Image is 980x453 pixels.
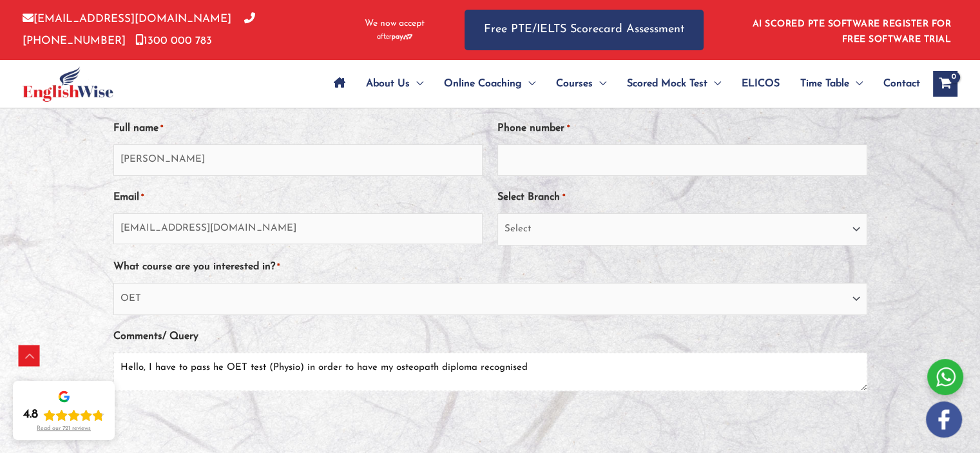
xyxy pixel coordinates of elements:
[790,61,873,106] a: Time TableMenu Toggle
[800,61,849,106] span: Time Table
[444,61,522,106] span: Online Coaching
[23,14,231,24] a: [EMAIL_ADDRESS][DOMAIN_NAME]
[135,35,212,46] a: 1300 000 783
[356,61,434,106] a: About UsMenu Toggle
[497,118,569,139] label: Phone number
[707,61,721,106] span: Menu Toggle
[731,61,790,106] a: ELICOS
[753,19,952,44] a: AI SCORED PTE SOFTWARE REGISTER FOR FREE SOFTWARE TRIAL
[742,61,780,106] span: ELICOS
[745,9,957,51] aside: Header Widget 1
[377,34,412,41] img: Afterpay-Logo
[465,10,704,50] a: Free PTE/IELTS Scorecard Assessment
[522,61,535,106] span: Menu Toggle
[497,187,564,208] label: Select Branch
[23,14,255,46] a: [PHONE_NUMBER]
[113,256,280,278] label: What course are you interested in?
[933,71,957,97] a: View Shopping Cart, empty
[617,61,731,106] a: Scored Mock TestMenu Toggle
[926,401,962,438] img: white-facebook.png
[410,61,423,106] span: Menu Toggle
[113,187,144,208] label: Email
[627,61,707,106] span: Scored Mock Test
[434,61,546,106] a: Online CoachingMenu Toggle
[546,61,617,106] a: CoursesMenu Toggle
[37,425,91,432] div: Read our 721 reviews
[23,407,38,423] div: 4.8
[113,118,163,139] label: Full name
[556,61,593,106] span: Courses
[366,61,410,106] span: About Us
[23,66,113,102] img: cropped-ew-logo
[113,326,198,347] label: Comments/ Query
[23,407,104,423] div: Rating: 4.8 out of 5
[873,61,920,106] a: Contact
[883,61,920,106] span: Contact
[849,61,863,106] span: Menu Toggle
[323,61,920,106] nav: Site Navigation: Main Menu
[365,17,425,30] span: We now accept
[593,61,606,106] span: Menu Toggle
